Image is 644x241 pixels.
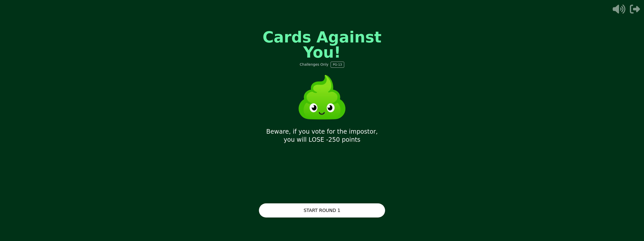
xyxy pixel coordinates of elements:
[300,62,344,67] p: Challenges Only
[252,128,392,144] p: Beware, if you vote for the impostor, you will LOSE -250 points
[259,203,385,218] button: START ROUND 1
[292,67,352,128] img: Wasabi Mascot
[331,62,344,68] span: PG-13
[252,30,392,60] h1: Cards Against You!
